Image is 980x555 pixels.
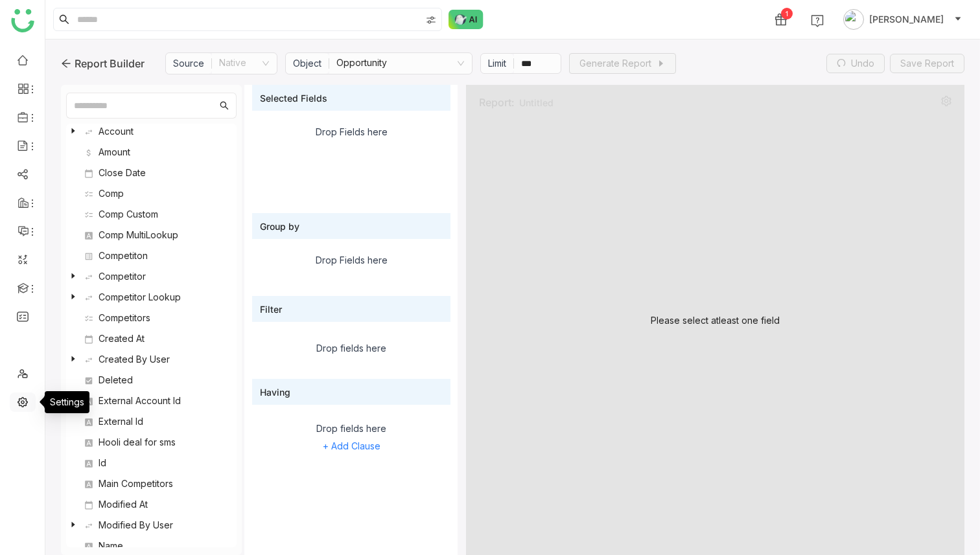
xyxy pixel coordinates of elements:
[77,538,230,554] nz-tree-node-title: Name
[82,476,220,492] div: Main Competitors
[257,343,446,354] div: Drop fields here
[82,165,220,181] div: Close Date
[82,352,220,367] div: Created By User
[82,144,220,160] div: Amount
[61,56,145,71] div: Report Builder
[11,9,34,32] img: logo
[252,213,451,239] div: Group by
[488,56,514,71] div: Limit
[82,207,220,222] div: Comp Custom
[252,85,451,111] div: Selected Fields
[82,455,220,471] div: Id
[77,310,230,326] nz-tree-node-title: Competitors
[77,352,230,367] nz-tree-node-title: Created By User
[82,372,220,388] div: Deleted
[843,9,864,30] img: avatar
[77,497,230,512] nz-tree-node-title: Modified At
[77,331,230,346] nz-tree-node-title: Created At
[77,165,230,181] nz-tree-node-title: Close Date
[826,54,885,73] button: Undo
[82,517,220,533] div: Modified By User
[219,53,270,74] nz-select-item: Native
[77,144,230,160] nz-tree-node-title: Amount
[449,10,484,29] img: ask-buddy-normal.svg
[82,269,220,284] div: Competitor
[82,497,220,512] div: Modified At
[323,436,380,456] span: + Add Clause
[77,227,230,243] nz-tree-node-title: Comp MultiLookup
[77,372,230,388] nz-tree-node-title: Deleted
[316,126,388,137] div: Drop Fields here
[252,296,451,322] div: Filter
[77,517,230,533] nz-tree-node-title: Modified By User
[255,422,449,436] div: Drop fields here
[77,248,230,264] nz-tree-node-title: Competiton
[45,391,89,413] div: Settings
[252,379,451,405] div: Having
[82,538,220,554] div: Name
[173,56,212,71] div: Source
[316,255,388,266] div: Drop Fields here
[569,53,676,74] button: Generate Report
[77,414,230,429] nz-tree-node-title: External Id
[77,269,230,284] nz-tree-node-title: Competitor
[82,227,220,243] div: Comp MultiLookup
[77,455,230,471] nz-tree-node-title: Id
[82,310,220,326] div: Competitors
[82,186,220,201] div: Comp
[77,435,230,450] nz-tree-node-title: Hooli deal for sms
[426,15,436,25] img: search-type.svg
[781,8,793,19] div: 1
[82,331,220,346] div: Created At
[77,124,230,139] nz-tree-node-title: Account
[77,393,230,409] nz-tree-node-title: External Account Id
[466,85,964,555] div: Please select atleast one field
[77,476,230,492] nz-tree-node-title: Main Competitors
[841,9,964,30] button: [PERSON_NAME]
[82,414,220,429] div: External Id
[82,248,220,264] div: Competiton
[77,207,230,222] nz-tree-node-title: Comp Custom
[811,14,824,27] img: help.svg
[336,53,465,74] nz-select-item: Opportunity
[77,186,230,201] nz-tree-node-title: Comp
[82,393,220,409] div: External Account Id
[890,54,964,73] button: Save Report
[869,12,944,27] span: [PERSON_NAME]
[77,289,230,305] nz-tree-node-title: Competitor Lookup
[293,56,329,71] div: Object
[82,435,220,450] div: Hooli deal for sms
[82,124,220,139] div: Account
[82,289,220,305] div: Competitor Lookup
